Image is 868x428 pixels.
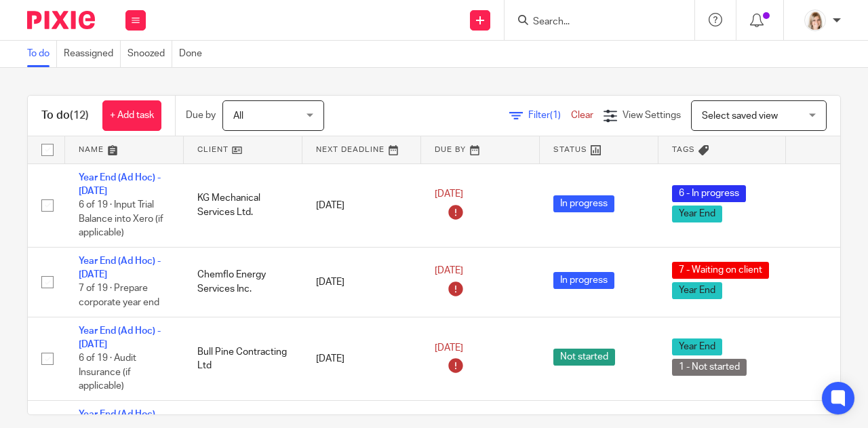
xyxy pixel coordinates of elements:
[553,272,614,289] span: In progress
[79,200,163,237] span: 6 of 19 · Input Trial Balance into Xero (if applicable)
[672,206,722,222] span: Year End
[528,111,571,120] span: Filter
[127,41,172,67] a: Snoozed
[184,163,302,247] td: KG Mechanical Services Ltd.
[302,317,421,400] td: [DATE]
[804,9,826,31] img: Tayler%20Headshot%20Compressed%20Resized%202.jpg
[102,100,161,131] a: + Add task
[179,41,209,67] a: Done
[79,284,159,308] span: 7 of 19 · Prepare corporate year end
[41,109,89,123] h1: To do
[672,262,769,279] span: 7 - Waiting on client
[553,349,615,366] span: Not started
[672,146,695,153] span: Tags
[79,256,161,279] a: Year End (Ad Hoc) - [DATE]
[672,282,722,299] span: Year End
[672,338,722,355] span: Year End
[184,247,302,317] td: Chemflo Energy Services Inc.
[233,111,243,121] span: All
[550,111,561,120] span: (1)
[435,343,463,353] span: [DATE]
[79,173,161,196] a: Year End (Ad Hoc) - [DATE]
[672,185,746,202] span: 6 - In progress
[302,247,421,317] td: [DATE]
[553,195,614,212] span: In progress
[186,109,216,122] p: Due by
[302,163,421,247] td: [DATE]
[27,41,57,67] a: To do
[571,111,593,120] a: Clear
[672,359,747,376] span: 1 - Not started
[702,111,778,121] span: Select saved view
[532,16,654,28] input: Search
[435,190,463,199] span: [DATE]
[184,317,302,400] td: Bull Pine Contracting Ltd
[623,111,681,120] span: View Settings
[27,11,95,29] img: Pixie
[70,110,89,121] span: (12)
[79,354,136,391] span: 6 of 19 · Audit Insurance (if applicable)
[435,267,463,276] span: [DATE]
[64,41,121,67] a: Reassigned
[79,326,161,349] a: Year End (Ad Hoc) - [DATE]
